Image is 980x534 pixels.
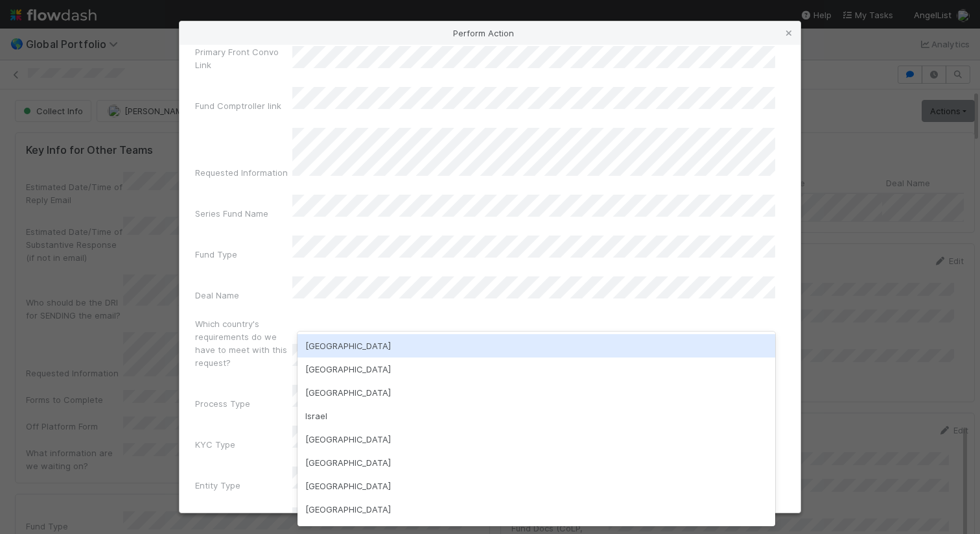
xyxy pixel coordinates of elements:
div: [GEOGRAPHIC_DATA] [297,498,775,521]
label: Process Type [195,397,250,410]
div: [GEOGRAPHIC_DATA] [297,451,775,474]
div: [GEOGRAPHIC_DATA] [297,334,775,358]
label: Fund Type [195,248,237,261]
div: Israel [297,404,775,428]
div: [GEOGRAPHIC_DATA] [297,474,775,498]
label: KYC Type [195,438,235,451]
div: [GEOGRAPHIC_DATA] [297,381,775,404]
label: Fund Comptroller link [195,99,281,112]
div: Perform Action [180,21,800,45]
label: Requested Information [195,166,288,179]
label: Which country's requirements do we have to meet with this request? [195,317,292,369]
label: Primary Front Convo Link [195,45,292,71]
div: [GEOGRAPHIC_DATA] [297,358,775,381]
div: [GEOGRAPHIC_DATA] [297,428,775,451]
label: Entity Type [195,479,240,492]
label: Deal Name [195,289,239,302]
label: Series Fund Name [195,207,268,220]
